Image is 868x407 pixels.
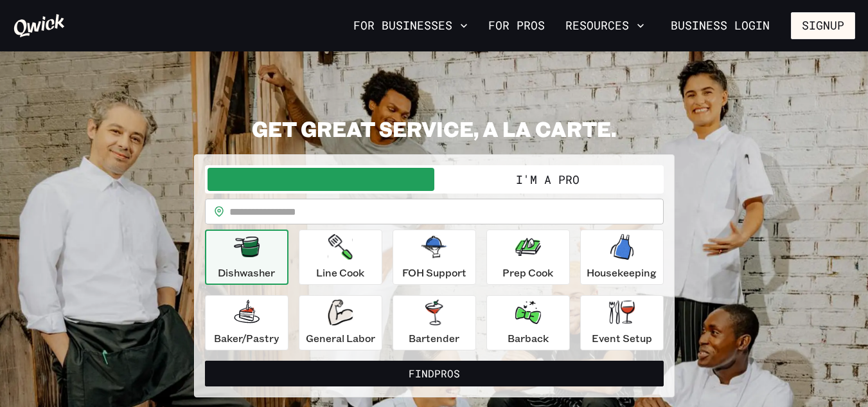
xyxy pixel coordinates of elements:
button: Event Setup [580,295,664,350]
button: Barback [486,295,570,350]
button: I'm a Business [208,168,434,191]
button: Dishwasher [205,230,288,285]
p: Dishwasher [218,265,275,280]
button: I'm a Pro [434,168,661,191]
button: Signup [791,12,855,39]
button: Prep Cook [486,230,570,285]
a: Business Login [660,12,781,39]
a: For Pros [483,15,550,37]
p: FOH Support [402,265,466,280]
button: FOH Support [393,230,476,285]
button: Resources [560,15,650,37]
p: Bartender [409,330,459,346]
p: Barback [508,330,549,346]
button: Line Cook [299,230,382,285]
p: Line Cook [316,265,364,280]
button: Baker/Pastry [205,295,288,350]
button: General Labor [299,295,382,350]
p: Event Setup [592,330,652,346]
p: Housekeeping [587,265,657,280]
p: General Labor [306,330,375,346]
h2: GET GREAT SERVICE, A LA CARTE. [194,116,675,141]
button: Bartender [393,295,476,350]
p: Baker/Pastry [214,330,279,346]
p: Prep Cook [502,265,553,280]
button: For Businesses [348,15,473,37]
button: FindPros [205,361,664,386]
button: Housekeeping [580,230,664,285]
